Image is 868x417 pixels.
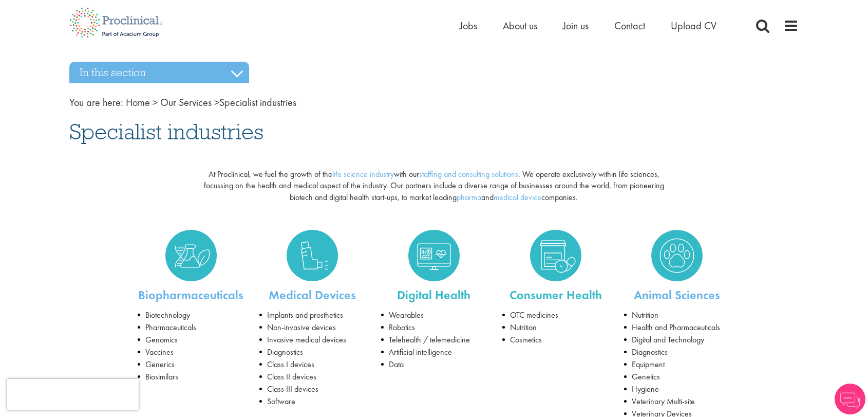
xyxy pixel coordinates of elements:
[138,321,244,334] li: Pharmaceuticals
[332,169,394,179] a: life science industry
[502,321,609,334] li: Nutrition
[494,192,541,203] a: medical device
[7,379,139,410] iframe: reCAPTCHA
[651,230,703,281] img: Animal Sciences
[614,19,645,32] a: Contact
[502,309,609,321] li: OTC medicines
[160,96,212,109] a: breadcrumb link to Our Services
[381,321,487,334] li: Robotics
[457,192,481,203] a: pharma
[502,334,609,346] li: Cosmetics
[460,19,477,32] a: Jobs
[138,334,244,346] li: Genomics
[138,358,244,371] li: Generics
[502,286,609,304] p: Consumer Health
[408,230,460,281] img: Digital Health
[259,395,366,408] li: Software
[259,371,366,383] li: Class II devices
[381,334,487,346] li: Telehealth / telemedicine
[634,287,720,303] a: Animal Sciences
[259,358,366,371] li: Class I devices
[214,96,219,109] span: >
[153,96,158,109] span: >
[624,321,730,334] li: Health and Pharmaceuticals
[269,287,356,303] a: Medical Devices
[259,383,366,395] li: Class III devices
[624,371,730,383] li: Genetics
[126,96,150,109] a: breadcrumb link to Home
[138,346,244,358] li: Vaccines
[671,19,716,32] a: Upload CV
[259,346,366,358] li: Diagnostics
[165,230,217,281] img: Biopharmaceuticals
[126,96,296,109] span: Specialist industries
[381,346,487,358] li: Artificial intelligence
[624,334,730,346] li: Digital and Technology
[194,169,675,204] p: At Proclinical, we fuel the growth of the with our . We operate exclusively within life sciences,...
[259,309,366,321] li: Implants and prosthetics
[69,62,249,83] h3: In this section
[530,230,581,281] img: Consumer Health
[138,371,244,383] li: Biosimilars
[259,334,366,346] li: Invasive medical devices
[624,346,730,358] li: Diagnostics
[69,96,123,109] span: You are here:
[624,309,730,321] li: Nutrition
[563,19,589,32] a: Join us
[503,19,537,32] a: About us
[138,230,244,281] a: Biopharmaceuticals
[381,309,487,321] li: Wearables
[381,358,487,371] li: Data
[419,169,518,179] a: staffing and consulting solutions
[259,230,366,281] a: Medical Devices
[138,309,244,321] li: Biotechnology
[624,358,730,371] li: Equipment
[138,287,243,303] a: Biopharmaceuticals
[835,384,865,414] img: Chatbot
[624,383,730,395] li: Hygiene
[287,230,338,281] img: Medical Devices
[381,286,487,304] p: Digital Health
[69,118,263,146] span: Specialist industries
[259,321,366,334] li: Non-invasive devices
[624,395,730,408] li: Veterinary Multi-site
